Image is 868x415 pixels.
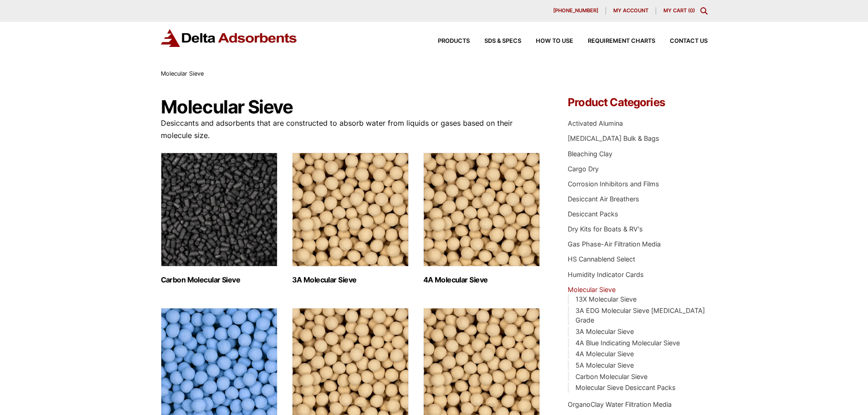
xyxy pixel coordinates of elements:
[568,97,707,108] h4: Product Categories
[423,153,540,266] img: 4A Molecular Sieve
[663,7,695,14] a: My Cart (0)
[438,38,470,44] span: Products
[568,240,661,248] a: Gas Phase-Air Filtration Media
[536,38,573,44] span: How to Use
[568,225,643,233] a: Dry Kits for Boats & RV's
[575,295,637,303] a: 13X Molecular Sieve
[568,165,599,173] a: Cargo Dry
[546,7,606,15] a: [PHONE_NUMBER]
[161,276,277,284] h2: Carbon Molecular Sieve
[161,153,277,266] img: Carbon Molecular Sieve
[484,38,521,44] span: SDS & SPECS
[575,307,705,324] a: 3A EDG Molecular Sieve [MEDICAL_DATA] Grade
[568,400,672,408] a: OrganoClay Water Filtration Media
[568,286,616,293] a: Molecular Sieve
[161,70,204,77] span: Molecular Sieve
[670,38,708,44] span: Contact Us
[575,373,647,380] a: Carbon Molecular Sieve
[700,7,708,15] div: Toggle Modal Content
[568,134,659,142] a: [MEDICAL_DATA] Bulk & Bags
[292,276,409,284] h2: 3A Molecular Sieve
[690,7,693,14] span: 0
[606,7,656,15] a: My account
[553,8,598,13] span: [PHONE_NUMBER]
[470,38,521,44] a: SDS & SPECS
[575,361,634,369] a: 5A Molecular Sieve
[568,180,659,188] a: Corrosion Inhibitors and Films
[423,153,540,284] a: Visit product category 4A Molecular Sieve
[161,97,541,117] h1: Molecular Sieve
[575,350,634,358] a: 4A Molecular Sieve
[292,153,409,266] img: 3A Molecular Sieve
[573,38,655,44] a: Requirement Charts
[423,38,470,44] a: Products
[613,8,648,13] span: My account
[575,384,676,391] a: Molecular Sieve Desiccant Packs
[161,117,541,142] p: Desiccants and adsorbents that are constructed to absorb water from liquids or gases based on the...
[568,119,623,127] a: Activated Alumina
[161,29,298,47] img: Delta Adsorbents
[568,195,639,203] a: Desiccant Air Breathers
[655,38,708,44] a: Contact Us
[588,38,655,44] span: Requirement Charts
[568,255,635,263] a: HS Cannablend Select
[161,153,277,284] a: Visit product category Carbon Molecular Sieve
[521,38,573,44] a: How to Use
[575,328,634,335] a: 3A Molecular Sieve
[568,210,618,218] a: Desiccant Packs
[292,153,409,284] a: Visit product category 3A Molecular Sieve
[568,271,644,278] a: Humidity Indicator Cards
[423,276,540,284] h2: 4A Molecular Sieve
[568,150,612,158] a: Bleaching Clay
[575,339,680,347] a: 4A Blue Indicating Molecular Sieve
